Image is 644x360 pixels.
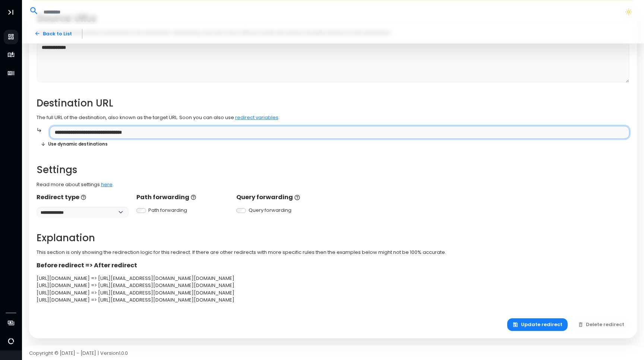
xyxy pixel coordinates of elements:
label: Path forwarding [148,207,187,214]
h2: Settings [37,164,630,176]
p: Read more about settings . [37,181,630,188]
div: [URL][DOMAIN_NAME] => [URL][EMAIL_ADDRESS][DOMAIN_NAME][DOMAIN_NAME] [37,289,630,297]
p: Query forwarding [236,193,329,202]
span: Copyright © [DATE] - [DATE] | Version 1.0.0 [29,349,128,356]
button: Update redirect [507,318,568,331]
div: [URL][DOMAIN_NAME] => [URL][EMAIL_ADDRESS][DOMAIN_NAME][DOMAIN_NAME] [37,275,630,282]
button: Delete redirect [572,318,630,331]
a: redirect variables [235,114,278,121]
p: Path forwarding [136,193,229,202]
p: Before redirect => After redirect [37,261,630,270]
button: Toggle Aside [4,5,18,19]
label: Query forwarding [249,207,291,214]
p: The full URL of the destination, also known as the target URL. Soon you can also use . [37,114,630,121]
a: Back to List [29,27,77,40]
a: here [101,181,113,188]
h2: Explanation [37,232,630,244]
div: [URL][DOMAIN_NAME] => [URL][EMAIL_ADDRESS][DOMAIN_NAME][DOMAIN_NAME] [37,296,630,304]
p: This section is only showing the redirection logic for this redirect. If there are other redirect... [37,249,630,256]
h2: Destination URL [37,98,630,109]
button: Use dynamic destinations [37,139,112,150]
p: Redirect type [37,193,129,202]
div: [URL][DOMAIN_NAME] => [URL][EMAIL_ADDRESS][DOMAIN_NAME][DOMAIN_NAME] [37,282,630,289]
